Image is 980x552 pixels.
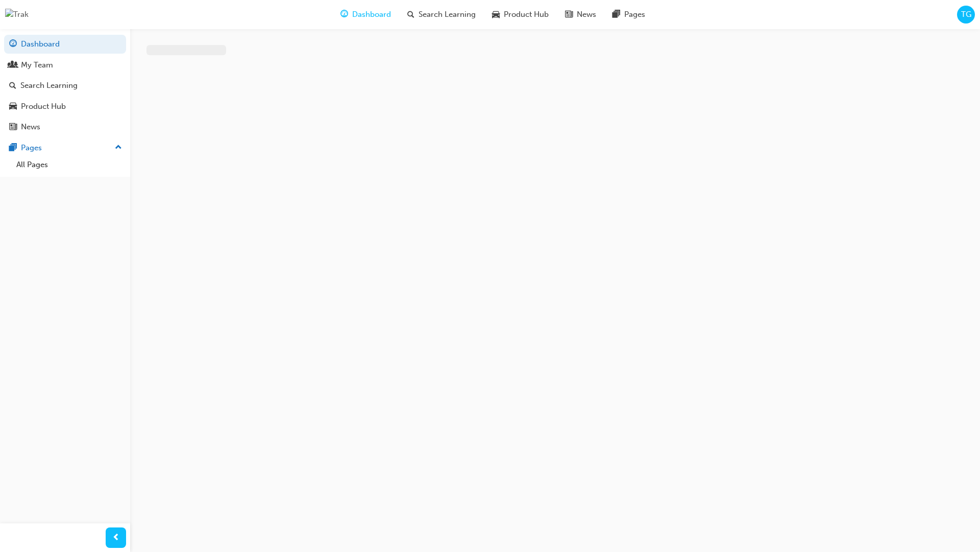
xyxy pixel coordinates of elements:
a: Search Learning [4,76,126,95]
div: Pages [21,142,42,154]
span: Product Hub [504,9,549,20]
div: News [21,121,40,133]
span: up-icon [115,141,122,154]
div: My Team [21,59,53,71]
a: news-iconNews [557,4,604,25]
a: pages-iconPages [604,4,653,25]
span: search-icon [9,81,16,90]
span: news-icon [9,123,17,132]
span: guage-icon [340,8,348,21]
a: Dashboard [4,35,126,54]
span: pages-icon [612,8,620,21]
button: Pages [4,139,126,157]
a: car-iconProduct Hub [484,4,557,25]
span: people-icon [9,61,17,70]
button: TG [957,6,975,24]
button: DashboardMy TeamSearch LearningProduct HubNews [4,33,126,139]
span: search-icon [407,8,414,21]
span: Pages [624,9,645,20]
img: Trak [5,9,29,20]
div: Search Learning [20,80,78,91]
a: News [4,118,126,136]
span: Search Learning [419,9,476,20]
a: My Team [4,56,126,75]
span: car-icon [9,102,17,111]
span: Dashboard [352,9,391,20]
a: guage-iconDashboard [332,4,399,25]
span: car-icon [492,8,500,21]
span: News [577,9,596,20]
span: prev-icon [112,532,120,544]
span: news-icon [565,8,573,21]
span: TG [961,9,971,20]
span: pages-icon [9,144,17,153]
span: guage-icon [9,40,17,49]
a: All Pages [12,157,126,173]
a: search-iconSearch Learning [399,4,484,25]
div: Product Hub [21,101,66,112]
a: Product Hub [4,97,126,116]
